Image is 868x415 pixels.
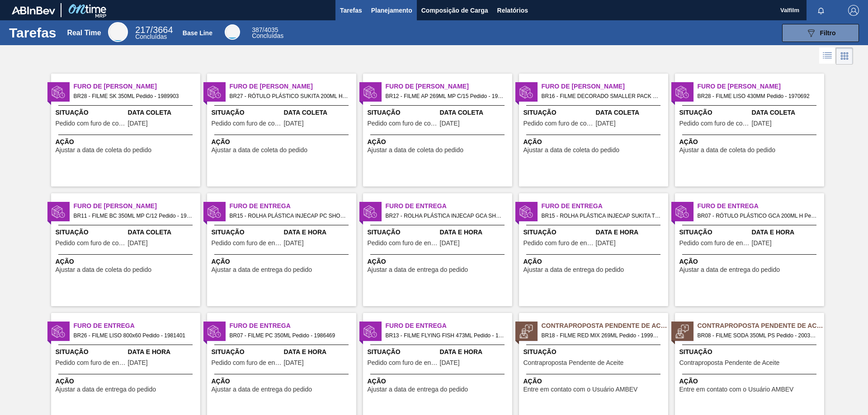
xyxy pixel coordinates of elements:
span: Ajustar a data de coleta do pedido [56,147,152,154]
span: Pedido com furo de coleta [56,240,126,247]
span: BR13 - FILME FLYING FISH 473ML Pedido - 1972005 [386,331,505,340]
span: Pedido com furo de entrega [212,359,282,366]
span: 217 [135,25,150,35]
span: Situação [524,347,666,357]
span: Ação [56,377,198,386]
span: Pedido com furo de coleta [56,120,126,127]
span: Furo de Coleta [386,82,512,91]
img: status [675,325,689,338]
span: BR27 - RÓTULO PLÁSTICO SUKITA 200ML H Pedido - 1991214 [230,91,349,101]
span: / 4035 [252,26,278,33]
span: Ação [212,257,354,266]
span: BR15 - ROLHA PLÁSTICA INJECAP PC SHORT Pedido - 1994855 [230,211,349,221]
span: Situação [212,347,282,357]
h1: Tarefas [9,28,57,38]
span: Situação [679,228,750,237]
span: 17/08/2025 [128,240,148,247]
img: status [52,85,65,99]
div: Base Line [183,29,212,37]
span: Ajustar a data de entrega do pedido [212,266,312,273]
span: Planejamento [371,5,412,16]
span: Data Coleta [752,108,822,117]
span: BR28 - FILME LISO 430MM Pedido - 1970692 [698,91,817,101]
span: Ajustar a data de entrega do pedido [524,266,624,273]
span: 14/08/2025 [440,120,460,127]
span: Furo de Coleta [74,201,200,211]
span: Data Coleta [596,108,666,117]
span: BR12 - FILME AP 269ML MP C/15 Pedido - 1988918 [386,91,505,101]
span: Situação [524,228,594,237]
span: Ajustar a data de coleta do pedido [679,147,776,154]
span: Data e Hora [284,228,354,237]
span: Ação [368,257,510,266]
span: Ação [524,257,666,266]
span: Data e Hora [440,347,510,357]
span: Ajustar a data de entrega do pedido [212,386,312,393]
span: 387 [252,26,262,33]
span: Ação [56,137,198,147]
span: Composição de Carga [421,5,488,16]
span: Data e Hora [284,347,354,357]
span: Furo de Entrega [386,201,512,211]
img: status [363,85,377,99]
span: Ação [679,377,822,386]
span: Contraproposta Pendente de Aceite [542,321,668,331]
span: Furo de Coleta [542,82,668,91]
span: Pedido com furo de coleta [679,120,750,127]
span: Data Coleta [284,108,354,117]
span: Ação [679,257,822,266]
span: Furo de Entrega [542,201,668,211]
img: status [208,85,221,99]
span: Pedido com furo de entrega [368,240,438,247]
span: Ajustar a data de coleta do pedido [212,147,308,154]
span: Ajustar a data de entrega do pedido [368,386,468,393]
img: status [52,205,65,219]
span: Data e Hora [440,228,510,237]
span: Ação [212,377,354,386]
span: 22/07/2025, [440,359,460,366]
button: Filtro [782,24,859,42]
span: 11/08/2025 [596,120,616,127]
span: Pedido com furo de entrega [368,359,438,366]
span: Data e Hora [752,228,822,237]
img: status [519,205,533,219]
button: Notificações [807,4,835,17]
span: 16/08/2025, [440,240,460,247]
span: Furo de Entrega [230,321,356,331]
img: status [675,205,689,219]
img: status [208,325,221,338]
span: Situação [368,347,438,357]
span: Pedido com furo de entrega [524,240,594,247]
div: Visão em Lista [819,47,836,65]
span: Contraproposta Pendente de Aceite [524,359,624,366]
span: Situação [212,228,282,237]
img: TNhmsLtSVTkK8tSr43FrP2fwEKptu5GPRR3wAAAABJRU5ErkJggg== [12,6,55,14]
span: Ajustar a data de coleta do pedido [56,266,152,273]
div: Real Time [108,22,128,42]
span: 14/08/2025 [752,120,772,127]
span: Pedido com furo de coleta [524,120,594,127]
span: Furo de Coleta [230,82,356,91]
div: Real Time [135,26,173,40]
img: status [519,85,533,99]
span: 16/08/2025 [284,120,304,127]
span: Ação [212,137,354,147]
span: Data Coleta [128,228,198,237]
span: Furo de Entrega [698,201,824,211]
span: 17/08/2025, [752,240,772,247]
span: Pedido com furo de entrega [679,240,750,247]
img: status [675,85,689,99]
span: 16/08/2025, [128,359,148,366]
span: BR08 - FILME SODA 350ML PS Pedido - 2003089 [698,331,817,340]
span: Situação [368,228,438,237]
span: Ajustar a data de coleta do pedido [368,147,464,154]
span: Pedido com furo de entrega [56,359,126,366]
span: Filtro [820,29,836,37]
span: BR11 - FILME BC 350ML MP C/12 Pedido - 1984219 [74,211,193,221]
span: Concluídas [135,33,167,40]
span: Data Coleta [128,108,198,117]
span: Situação [56,228,126,237]
span: 17/08/2025, [284,359,304,366]
span: Ação [368,137,510,147]
span: Ajustar a data de entrega do pedido [56,386,156,393]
